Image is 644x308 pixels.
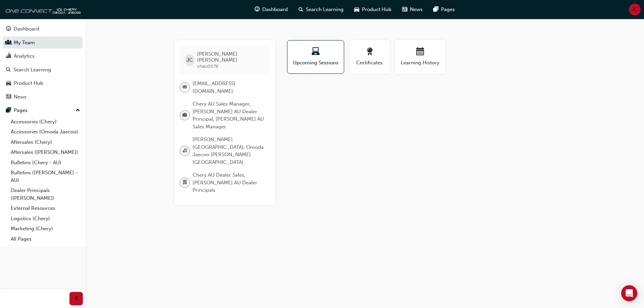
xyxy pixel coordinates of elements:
span: Pages [441,6,455,13]
a: Aftersales ([PERSON_NAME]) [8,147,83,158]
span: Search Learning [306,6,343,13]
span: Dashboard [262,6,288,13]
span: JC [632,6,638,13]
span: [PERSON_NAME] [PERSON_NAME] [197,51,264,63]
a: Dashboard [3,23,83,35]
span: email-icon [182,83,187,92]
span: department-icon [182,178,187,187]
span: news-icon [6,94,11,100]
span: organisation-icon [182,146,187,155]
a: Product Hub [3,77,83,89]
a: News [3,91,83,103]
span: calendar-icon [416,48,424,57]
a: Dealer Principals ([PERSON_NAME]) [8,185,83,203]
button: Pages [3,104,83,117]
span: people-icon [6,40,11,46]
span: pages-icon [6,108,11,114]
a: My Team [3,37,83,49]
span: up-icon [75,106,80,115]
span: chau0076 [197,63,218,69]
span: prev-icon [74,295,79,303]
a: All Pages [8,234,83,244]
span: Product Hub [362,6,391,13]
a: Analytics [3,50,83,62]
a: Marketing (Chery) [8,224,83,234]
span: search-icon [299,5,303,14]
a: pages-iconPages [428,3,460,16]
img: oneconnect [3,3,80,16]
button: DashboardMy TeamAnalyticsSearch LearningProduct HubNews [3,21,83,104]
div: Dashboard [14,25,39,33]
div: Pages [14,107,28,114]
a: Accessories (Chery) [8,117,83,127]
span: search-icon [6,67,11,73]
div: Product Hub [14,79,43,87]
a: search-iconSearch Learning [293,3,349,16]
span: Upcoming Sessions [292,59,339,67]
a: External Resources [8,203,83,213]
div: Search Learning [13,66,51,74]
span: guage-icon [6,26,11,32]
span: Chery AU Sales Manager, [PERSON_NAME] AU Dealer Principal, [PERSON_NAME] AU Sales Manager [193,100,264,130]
a: Bulletins (Chery - AU) [8,158,83,168]
span: car-icon [354,5,359,14]
span: pages-icon [433,5,438,14]
a: Search Learning [3,64,83,76]
span: [PERSON_NAME][GEOGRAPHIC_DATA], Omoda Jaecoo [PERSON_NAME][GEOGRAPHIC_DATA] [193,136,264,166]
span: award-icon [366,48,374,57]
span: car-icon [6,80,11,86]
span: news-icon [402,5,407,14]
span: chart-icon [6,53,11,59]
button: JC [629,4,641,15]
a: Bulletins ([PERSON_NAME] - AU) [8,168,83,185]
a: Logistics (Chery) [8,213,83,224]
a: Aftersales (Chery) [8,137,83,147]
div: Open Intercom Messenger [621,285,637,301]
span: Certificates [355,59,385,67]
a: guage-iconDashboard [249,3,293,16]
span: Chery AU Dealer Sales, [PERSON_NAME] AU Dealer Principals [193,171,264,194]
span: Learning History [400,59,440,67]
a: Accessories (Omoda Jaecoo) [8,127,83,137]
button: Upcoming Sessions [287,40,344,74]
span: News [410,6,423,13]
a: news-iconNews [397,3,428,16]
span: [EMAIL_ADDRESS][DOMAIN_NAME] [193,80,264,95]
span: briefcase-icon [182,111,187,120]
div: News [14,93,26,101]
button: Learning History [395,40,445,74]
a: car-iconProduct Hub [349,3,397,16]
span: laptop-icon [312,48,320,57]
div: Analytics [14,52,35,60]
span: JC [186,56,193,64]
button: Certificates [350,40,390,74]
span: guage-icon [255,5,260,14]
